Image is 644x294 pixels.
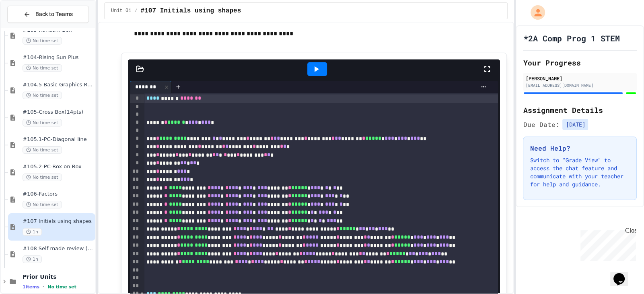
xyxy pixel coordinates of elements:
span: No time set [23,92,62,99]
span: [DATE] [562,119,588,130]
span: No time set [23,119,62,127]
span: Unit 01 [111,8,131,14]
span: No time set [23,146,62,154]
span: #106-Factors [23,191,94,198]
span: Due Date: [523,120,559,129]
span: / [134,8,137,14]
span: #107 Initials using shapes [23,218,94,225]
div: [PERSON_NAME] [525,75,634,82]
iframe: chat widget [610,262,636,286]
span: #108 Self made review (15pts) [23,245,94,252]
button: Back to Teams [7,6,89,23]
p: Switch to "Grade View" to access the chat feature and communicate with your teacher for help and ... [530,156,630,188]
span: Prior Units [23,273,94,280]
span: #105.1-PC-Diagonal line [23,136,94,143]
h2: Your Progress [523,57,637,68]
span: No time set [23,201,62,208]
div: [EMAIL_ADDRESS][DOMAIN_NAME] [525,82,634,88]
span: 1 items [23,284,39,290]
iframe: chat widget [577,227,636,261]
h1: *2A Comp Prog 1 STEM [523,33,619,44]
div: My Account [522,3,547,22]
span: No time set [23,64,62,72]
span: No time set [23,37,62,45]
div: Chat with us now!Close [3,3,56,51]
span: 1h [23,255,42,263]
span: 1h [23,228,42,236]
h2: Assignment Details [523,104,637,116]
h3: Need Help? [530,143,630,153]
span: • [43,284,44,290]
span: #107 Initials using shapes [141,6,241,16]
span: #105.2-PC-Box on Box [23,163,94,170]
span: #104-Rising Sun Plus [23,54,94,61]
span: #105-Cross Box(14pts) [23,109,94,116]
span: #104.5-Basic Graphics Review [23,82,94,88]
span: Back to Teams [35,10,73,18]
span: No time set [47,284,76,290]
span: No time set [23,174,62,181]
